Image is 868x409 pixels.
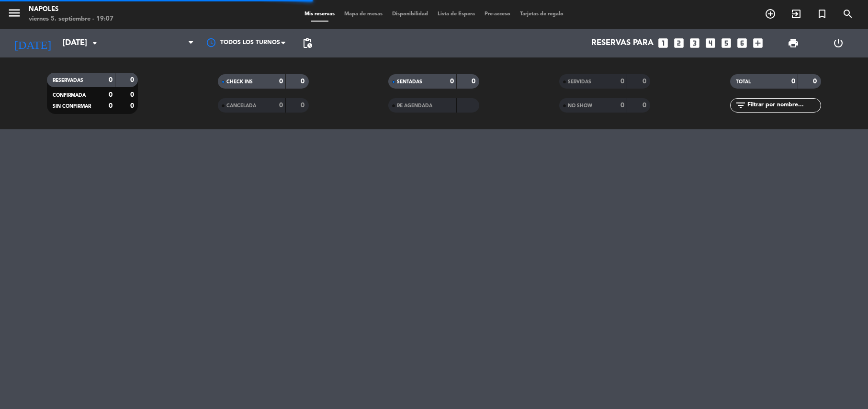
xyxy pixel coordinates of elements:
strong: 0 [130,102,136,109]
span: Reservas para [591,39,654,48]
i: turned_in_not [816,8,828,20]
span: print [788,37,799,49]
span: Disponibilidad [387,11,433,17]
strong: 0 [301,78,306,85]
input: Filtrar por nombre... [746,100,821,111]
span: Mapa de mesas [339,11,387,17]
span: Lista de Espera [433,11,480,17]
strong: 0 [791,78,795,85]
i: search [842,8,854,20]
span: SENTADAS [397,80,422,84]
strong: 0 [279,78,283,85]
div: Napoles [29,5,113,14]
strong: 0 [109,91,113,98]
strong: 0 [130,77,136,83]
span: TOTAL [736,80,751,84]
i: looks_5 [720,37,733,49]
span: CHECK INS [226,80,253,84]
i: power_settings_new [833,37,844,49]
strong: 0 [301,102,306,109]
strong: 0 [643,102,648,109]
strong: 0 [620,102,624,109]
strong: 0 [279,102,283,109]
i: arrow_drop_down [89,37,101,49]
strong: 0 [813,78,819,85]
i: looks_one [657,37,669,49]
span: NO SHOW [568,103,592,108]
span: pending_actions [302,37,313,49]
span: Tarjetas de regalo [515,11,568,17]
div: LOG OUT [816,29,861,57]
span: RE AGENDADA [397,103,432,108]
i: menu [7,6,22,20]
div: viernes 5. septiembre - 19:07 [29,14,113,24]
i: looks_3 [688,37,701,49]
span: Pre-acceso [480,11,515,17]
i: looks_6 [736,37,748,49]
i: looks_4 [704,37,717,49]
span: RESERVADAS [53,78,83,83]
strong: 0 [109,77,113,83]
strong: 0 [109,102,113,109]
i: looks_two [673,37,685,49]
strong: 0 [450,78,454,85]
i: add_circle_outline [765,8,776,20]
i: exit_to_app [790,8,802,20]
strong: 0 [643,78,648,85]
i: filter_list [735,100,746,111]
button: menu [7,6,22,23]
span: CANCELADA [226,103,256,108]
strong: 0 [130,91,136,98]
span: CONFIRMADA [53,93,86,98]
span: SIN CONFIRMAR [53,104,91,109]
i: [DATE] [7,33,58,54]
span: Mis reservas [300,11,339,17]
i: add_box [752,37,764,49]
strong: 0 [472,78,477,85]
strong: 0 [620,78,624,85]
span: SERVIDAS [568,80,591,84]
